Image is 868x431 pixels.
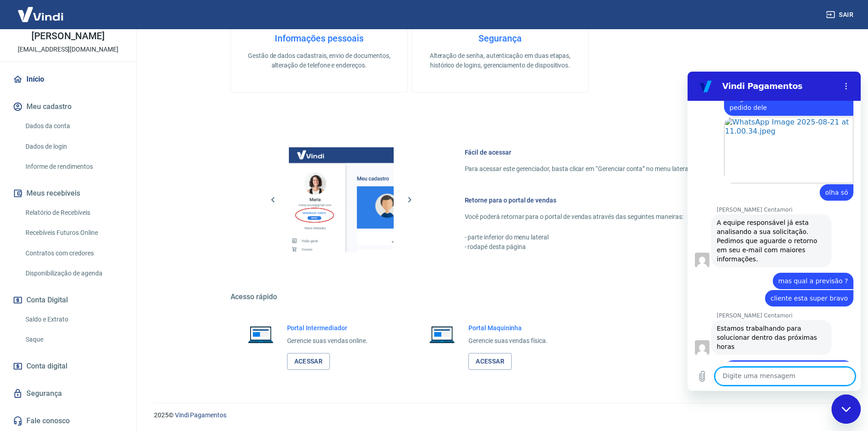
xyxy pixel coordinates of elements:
[287,353,330,370] a: Acessar
[31,31,104,41] p: [PERSON_NAME]
[426,33,574,44] h4: Segurança
[11,183,125,203] button: Meus recebíveis
[241,323,280,345] img: Imagem de um notebook aberto
[287,336,368,346] p: Gerencie suas vendas online.
[22,157,125,176] a: Informe de rendimentos
[175,411,226,419] a: Vindi Pagamentos
[22,137,125,156] a: Dados de login
[231,292,770,301] h5: Acesso rápido
[11,411,125,431] a: Fale conosco
[11,69,125,89] a: Início
[465,196,748,205] h6: Retorne para o portal de vendas
[465,148,748,157] h6: Fácil de acessar
[22,223,125,242] a: Recebíveis Futuros Online
[824,6,857,23] button: Sair
[832,395,861,424] iframe: Botão para abrir a janela de mensagens, conversa em andamento
[22,330,125,349] a: Saque
[26,360,67,373] span: Conta digital
[468,336,548,346] p: Gerencie suas vendas física.
[11,356,125,376] a: Conta digital
[154,410,846,420] p: 2025 ©
[465,212,748,222] p: Você poderá retornar para o portal de vendas através das seguintes maneiras:
[22,264,125,283] a: Disponibilização de agenda
[246,33,393,44] h4: Informações pessoais
[423,323,461,345] img: Imagem de um notebook aberto
[468,353,512,370] a: Acessar
[287,323,368,332] h6: Portal Intermediador
[11,384,125,404] a: Segurança
[11,290,125,310] button: Conta Digital
[688,72,861,391] iframe: Janela de mensagens
[22,203,125,222] a: Relatório de Recebíveis
[11,97,125,117] button: Meu cadastro
[22,117,125,135] a: Dados da conta
[22,310,125,329] a: Saldo e Extrato
[22,244,125,263] a: Contratos com credores
[465,242,748,252] p: - rodapé desta página
[289,147,394,252] img: Imagem da dashboard mostrando o botão de gerenciar conta na sidebar no lado esquerdo
[465,164,748,174] p: Para acessar este gerenciador, basta clicar em “Gerenciar conta” no menu lateral do portal de ven...
[11,0,70,28] img: Vindi
[465,233,748,242] p: - parte inferior do menu lateral
[426,51,574,70] p: Alteração de senha, autenticação em duas etapas, histórico de logins, gerenciamento de dispositivos.
[468,323,548,332] h6: Portal Maquininha
[246,51,393,70] p: Gestão de dados cadastrais, envio de documentos, alteração de telefone e endereços.
[18,45,118,54] p: [EMAIL_ADDRESS][DOMAIN_NAME]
